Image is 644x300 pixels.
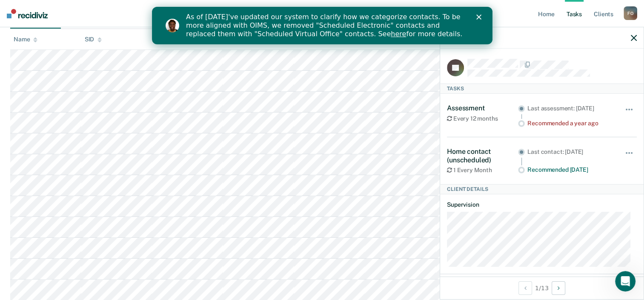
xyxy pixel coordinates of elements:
div: Name [14,36,37,43]
iframe: Intercom live chat [615,271,635,291]
img: Recidiviz [7,9,48,18]
div: F O [624,6,637,20]
div: 1 / 13 [440,277,644,299]
dt: Supervision [447,201,637,208]
div: Close [324,8,333,13]
iframe: Intercom live chat banner [152,7,492,44]
div: Home contact (unscheduled) [447,147,518,164]
div: 1 Every Month [447,167,518,174]
div: Every 12 months [447,115,518,122]
a: here [239,23,254,31]
div: Last contact: [DATE] [527,148,613,156]
button: Previous Client [518,281,532,295]
div: Tasks [440,84,644,94]
div: Last assessment: [DATE] [527,105,613,112]
div: Recommended [DATE] [527,166,613,173]
button: Next Client [552,281,565,295]
div: Client Details [440,184,644,194]
div: Assessment [447,104,518,112]
div: Recommended a year ago [527,120,613,127]
div: SID [85,36,102,43]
